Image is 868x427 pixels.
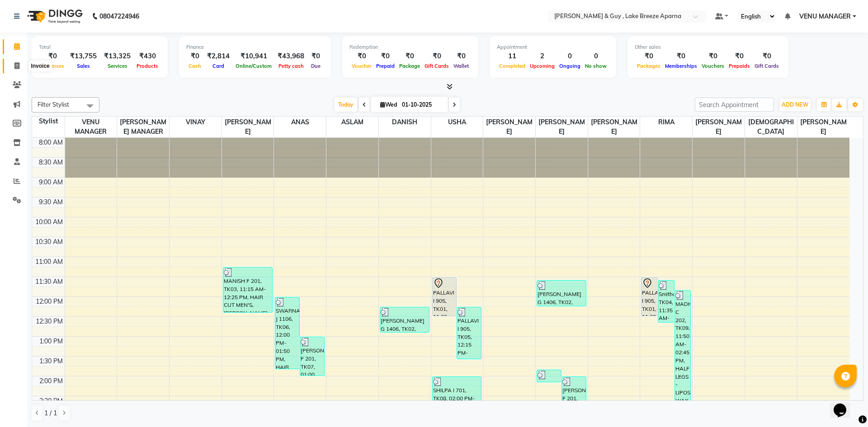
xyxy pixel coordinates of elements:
div: PALLAVI I 905, TK01, 11:30 AM-12:30 PM, SEASOUL FACIAL [433,277,457,316]
span: Products [134,63,160,69]
span: [PERSON_NAME] [536,117,588,137]
input: Search Appointment [695,98,774,112]
span: Vouchers [699,63,726,69]
div: SHILPA I 701, TK08, 02:00 PM-02:40 PM, EYE BROWS,UPPERLIP [433,377,481,402]
div: Stylist [32,117,65,126]
div: 0 [557,51,583,61]
iframe: chat widget [830,391,859,418]
div: ₹0 [39,51,66,61]
span: ANAS [274,117,326,128]
div: PALLAVI I 905, TK05, 12:15 PM-01:35 PM, SEASOUL FACIAL,FULL ARMS - LIPOSOLUBLE WAX [457,307,481,359]
span: Today [335,98,357,112]
div: [PERSON_NAME] G 1406, TK02, 12:15 PM-12:55 PM, HAIR CUT MEN'S [380,307,429,332]
span: [DEMOGRAPHIC_DATA] [745,117,797,137]
span: Petty cash [276,63,306,69]
div: ₹0 [186,51,203,61]
div: Smitha, TK04, 11:35 AM-12:40 PM, EYE BROWS,CLEAN UP RITUAL [658,281,674,322]
div: 12:30 PM [34,317,65,326]
span: Prepaid [374,63,397,69]
span: Upcoming [528,63,557,69]
div: 2 [528,51,557,61]
span: DANISH [379,117,431,128]
span: Package [397,63,422,69]
div: 2:00 PM [38,376,65,386]
div: Redemption [349,43,471,51]
div: 10:00 AM [33,217,65,227]
span: Services [105,63,130,69]
div: PALLAVI I 905, TK01, 11:30 AM-12:30 PM, SEASOUL FACIAL [642,277,657,316]
button: ADD NEW [779,99,811,111]
span: Packages [635,63,663,69]
div: 11 [497,51,528,61]
span: [PERSON_NAME] [588,117,640,137]
div: 8:00 AM [37,138,65,147]
span: Card [210,63,226,69]
span: Gift Cards [752,63,781,69]
div: ₹0 [451,51,471,61]
div: 11:00 AM [33,257,65,267]
div: Appointment [497,43,609,51]
div: ₹0 [726,51,752,61]
div: ₹0 [663,51,699,61]
span: ADD NEW [782,101,808,108]
span: [PERSON_NAME] [483,117,535,137]
span: VENU MANAGER [65,117,117,137]
span: [PERSON_NAME] [797,117,849,137]
div: [PERSON_NAME] F 201, TK07, 02:00 PM-02:40 PM, EYE BROWS,UPPERLIP [562,377,586,402]
span: Sales [75,63,92,69]
div: SWARNA J 1106, TK06, 12:00 PM-01:50 PM, HAIR WASH & BLAST DRY,ROOT TOUCH UP,HAIR WASH & BLOW DRY [275,297,299,369]
div: Finance [186,43,324,51]
span: [PERSON_NAME] [693,117,745,137]
span: Completed [497,63,528,69]
div: ₹0 [752,51,781,61]
span: Cash [186,63,203,69]
div: ₹2,814 [203,51,233,61]
div: ₹0 [349,51,374,61]
div: MADHU C 202, TK09, 11:50 AM-02:45 PM, HALF LEGS - LIPOSOLUBLE WAX,FULL ARMS - LIPOSOLUBLE WAX,FUL... [675,291,691,405]
div: ₹0 [635,51,663,61]
div: 0 [583,51,609,61]
div: 9:30 AM [37,197,65,207]
div: ₹0 [422,51,451,61]
div: 2:30 PM [38,396,65,406]
div: ₹13,325 [100,51,134,61]
img: logo [23,4,85,29]
div: 1:00 PM [38,337,65,346]
span: ASLAM [326,117,378,128]
div: 1:30 PM [38,357,65,366]
span: Due [309,63,323,69]
div: ₹10,941 [233,51,274,61]
div: ₹0 [397,51,422,61]
div: Total [39,43,160,51]
span: Wallet [451,63,471,69]
span: VINAY [170,117,222,128]
div: ₹43,968 [274,51,308,61]
div: 11:30 AM [33,277,65,286]
div: [PERSON_NAME] G 1406, TK02, 11:35 AM-12:15 PM, EYE BROWS,FOREHEAD [537,281,586,306]
div: Invoice [28,61,52,71]
span: Online/Custom [233,63,274,69]
span: Prepaids [726,63,752,69]
b: 08047224946 [99,4,139,29]
span: Wed [378,101,399,108]
span: RIMA [640,117,692,128]
span: 1 / 1 [44,408,57,418]
span: VENU MANAGER [799,12,851,21]
div: 8:30 AM [37,158,65,167]
span: No show [583,63,609,69]
span: Memberships [663,63,699,69]
span: Gift Cards [422,63,451,69]
span: [PERSON_NAME] [222,117,274,137]
input: 2025-10-01 [399,98,444,112]
div: ₹0 [308,51,324,61]
span: Ongoing [557,63,583,69]
div: ₹0 [374,51,397,61]
div: 12:00 PM [34,297,65,306]
span: Filter Stylist [38,101,69,108]
div: 10:30 AM [33,237,65,247]
div: ₹0 [699,51,726,61]
div: 9:00 AM [37,178,65,187]
span: [PERSON_NAME] MANAGER [117,117,169,137]
div: SWARNA J 1106, TK06, 01:50 PM-02:10 PM, EYE BROWS [537,370,561,382]
div: ₹13,755 [66,51,100,61]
